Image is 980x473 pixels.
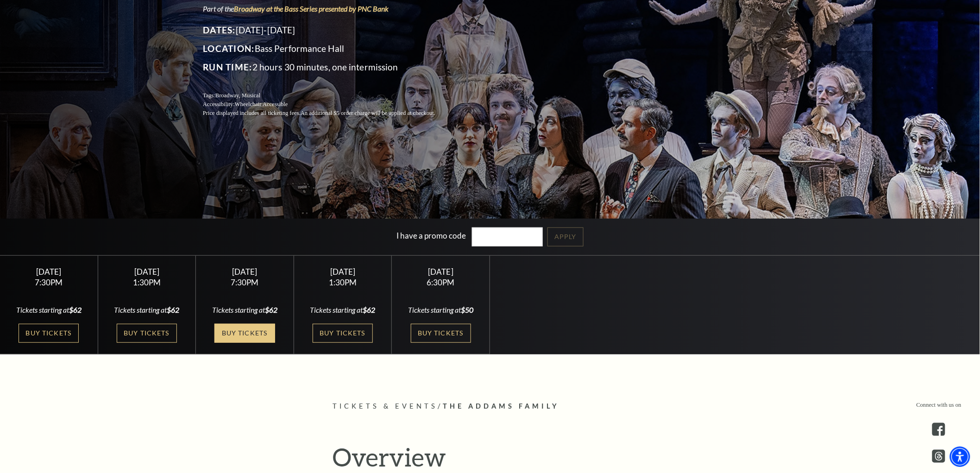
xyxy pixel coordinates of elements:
[403,267,478,277] div: [DATE]
[403,278,478,286] div: 6:30PM
[207,278,283,286] div: 7:30PM
[203,4,458,14] p: Part of the
[396,231,466,241] label: I have a promo code
[69,305,82,314] span: $62
[11,267,87,277] div: [DATE]
[203,41,458,56] p: Bass Performance Hall
[207,267,283,277] div: [DATE]
[333,401,647,412] p: /
[11,305,87,315] div: Tickets starting at
[215,92,260,99] span: Broadway, Musical
[917,401,961,410] p: Connect with us on
[305,305,381,315] div: Tickets starting at
[203,100,458,109] p: Accessibility:
[950,447,970,467] div: Accessibility Menu
[443,402,559,410] span: The Addams Family
[19,324,79,343] a: Buy Tickets
[203,62,252,72] span: Run Time:
[305,267,381,277] div: [DATE]
[932,450,945,463] a: threads.com - open in a new tab
[203,23,458,38] p: [DATE]-[DATE]
[203,60,458,75] p: 2 hours 30 minutes, one intermission
[234,4,389,13] a: Broadway at the Bass Series presented by PNC Bank - open in a new tab
[235,101,288,107] span: Wheelchair Accessible
[411,324,471,343] a: Buy Tickets
[207,305,283,315] div: Tickets starting at
[363,305,376,314] span: $62
[932,423,945,436] a: facebook - open in a new tab
[265,305,277,314] span: $62
[109,267,184,277] div: [DATE]
[167,305,179,314] span: $62
[333,402,438,410] span: Tickets & Events
[203,91,458,100] p: Tags:
[305,278,381,286] div: 1:30PM
[214,324,275,343] a: Buy Tickets
[313,324,373,343] a: Buy Tickets
[203,43,255,54] span: Location:
[461,305,473,314] span: $50
[403,305,478,315] div: Tickets starting at
[11,278,87,286] div: 7:30PM
[301,110,435,116] span: An additional $5 order charge will be applied at checkout.
[109,305,184,315] div: Tickets starting at
[203,25,236,35] span: Dates:
[109,278,184,286] div: 1:30PM
[117,324,177,343] a: Buy Tickets
[203,109,458,118] p: Price displayed includes all ticketing fees.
